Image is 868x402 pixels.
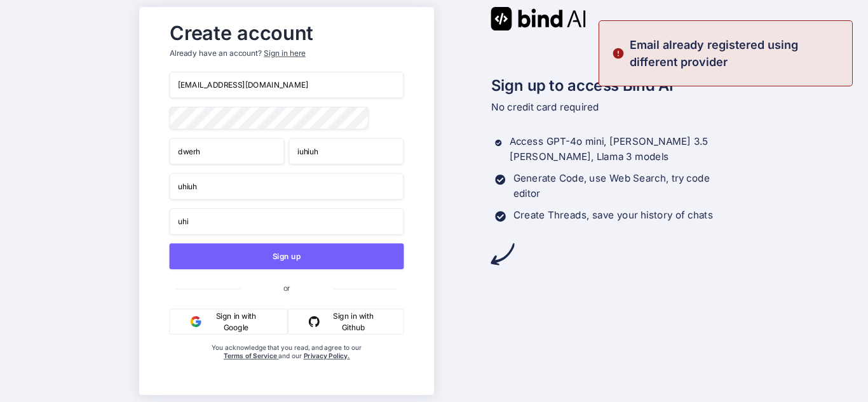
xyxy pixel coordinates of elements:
[169,138,284,164] input: First Name
[513,171,729,201] p: Generate Code, use Web Search, try code editor
[169,243,403,269] button: Sign up
[303,352,349,360] a: Privacy Policy.
[630,36,844,70] p: Email already registered using different provider
[190,316,201,327] img: google
[491,243,514,266] img: arrow
[287,309,403,335] button: Sign in with Github
[169,48,403,59] p: Already have an account?
[169,309,287,335] button: Sign in with Google
[169,208,403,235] input: Company website
[169,72,403,98] input: Email
[223,352,278,360] a: Terms of Service
[169,24,403,41] h2: Create account
[612,36,625,70] img: alert
[491,74,729,97] h2: Sign up to access Bind AI
[509,135,729,165] p: Access GPT-4o mini, [PERSON_NAME] 3.5 [PERSON_NAME], Llama 3 models
[308,316,319,327] img: github
[513,208,713,223] p: Create Threads, save your history of chats
[208,343,365,386] div: You acknowledge that you read, and agree to our and our
[169,173,403,200] input: Your company name
[240,274,333,301] span: or
[491,7,586,30] img: Bind AI logo
[264,48,305,59] div: Sign in here
[288,138,403,164] input: Last Name
[491,100,729,115] p: No credit card required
